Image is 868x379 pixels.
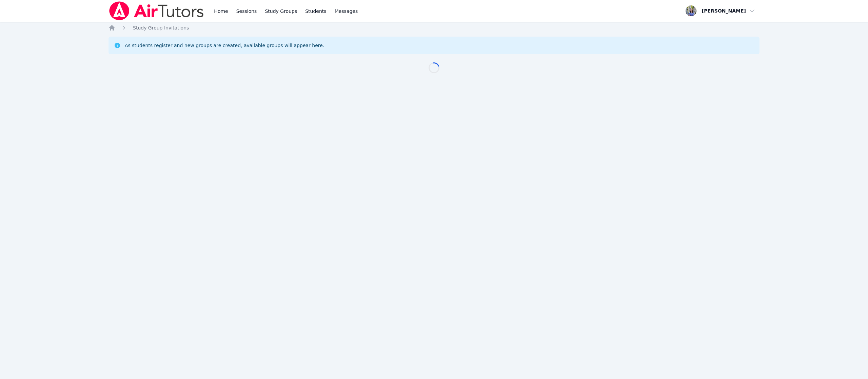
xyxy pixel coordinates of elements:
[125,42,324,49] div: As students register and new groups are created, available groups will appear here.
[108,24,759,31] nav: Breadcrumb
[133,25,189,31] span: Study Group Invitations
[335,8,358,15] span: Messages
[108,1,204,20] img: Air Tutors
[133,24,189,31] a: Study Group Invitations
